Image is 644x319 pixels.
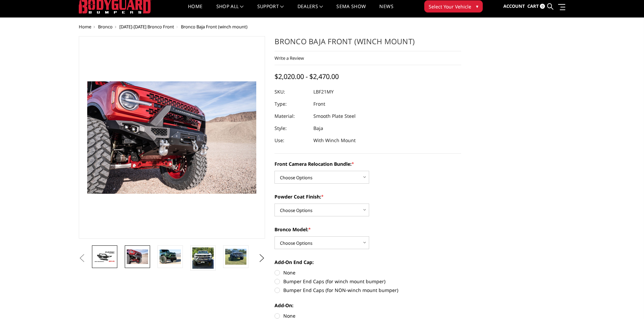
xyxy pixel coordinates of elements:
dd: With Winch Mount [313,134,356,147]
label: Add-On: [275,302,461,309]
a: SEMA Show [336,4,366,17]
a: News [379,4,393,17]
h1: Bronco Baja Front (winch mount) [275,36,461,51]
dt: SKU: [275,86,308,98]
dd: Front [313,98,325,110]
label: Front Camera Relocation Bundle: [275,160,461,167]
button: Next [257,253,267,263]
a: [DATE]-[DATE] Bronco Front [119,24,174,30]
a: shop all [216,4,244,17]
label: Bumper End Caps (for winch mount bumper) [275,278,461,285]
label: Bronco Model: [275,226,461,233]
span: ▾ [476,3,478,10]
a: Bronco [98,24,113,30]
label: Bumper End Caps (for NON-winch mount bumper) [275,287,461,294]
dd: LBF21MY [313,86,334,98]
img: Bronco Baja Front (winch mount) [160,249,181,264]
span: Cart [527,3,539,9]
dd: Baja [313,122,323,134]
a: Bodyguard Ford Bronco [79,36,265,239]
a: Support [257,4,284,17]
dt: Type: [275,98,308,110]
span: $2,020.00 - $2,470.00 [275,72,339,81]
dt: Style: [275,122,308,134]
span: Account [503,3,525,9]
img: Bodyguard Ford Bronco [94,251,115,263]
label: None [275,269,461,276]
button: Select Your Vehicle [424,0,483,12]
span: Select Your Vehicle [429,3,471,10]
img: Bronco Baja Front (winch mount) [192,247,214,269]
dt: Material: [275,110,308,122]
button: Previous [77,253,87,263]
a: Write a Review [275,55,304,61]
label: Add-On End Cap: [275,259,461,266]
a: Dealers [297,4,323,17]
span: Bronco Baja Front (winch mount) [181,24,247,30]
a: Home [188,4,202,17]
img: Bronco Baja Front (winch mount) [127,249,148,264]
a: Home [79,24,91,30]
dt: Use: [275,134,308,147]
img: Bronco Baja Front (winch mount) [225,249,246,265]
span: 0 [540,4,545,9]
dd: Smooth Plate Steel [313,110,356,122]
label: Powder Coat Finish: [275,193,461,200]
